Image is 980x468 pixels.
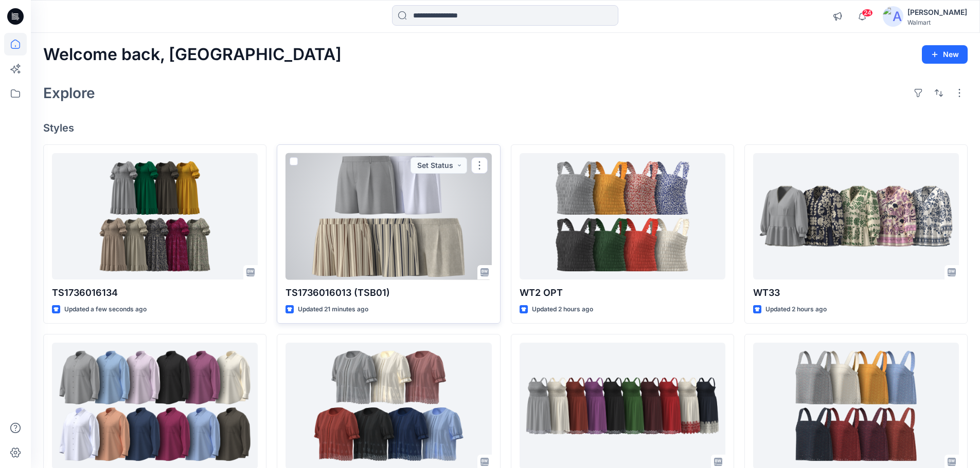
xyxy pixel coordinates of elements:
div: Walmart [907,18,967,26]
h2: Welcome back, [GEOGRAPHIC_DATA] [43,45,342,64]
p: TS1736016134 [52,286,258,300]
a: WT33 [753,153,959,280]
p: WT2 OPT [520,286,725,300]
h4: Styles [43,122,968,134]
p: Updated 2 hours ago [532,304,593,315]
div: [PERSON_NAME] [907,6,967,18]
p: WT33 [753,286,959,300]
p: Updated 21 minutes ago [298,304,368,315]
span: 24 [862,9,873,17]
p: TS1736016013 (TSB01) [286,286,491,300]
a: TS1736016134 [52,153,258,280]
h2: Explore [43,85,95,101]
p: Updated 2 hours ago [765,304,827,315]
p: Updated a few seconds ago [64,304,147,315]
img: avatar [883,6,903,27]
a: WT2 OPT [520,153,725,280]
button: New [922,45,968,64]
a: TS1736016013 (TSB01) [286,153,491,280]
